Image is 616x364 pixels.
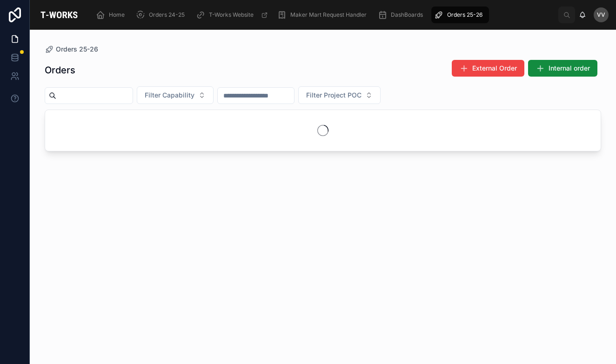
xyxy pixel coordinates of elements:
[528,60,597,77] button: Internal order
[56,45,98,54] span: Orders 25-26
[447,11,482,19] span: Orders 25-26
[290,11,367,19] span: Maker Mart Request Handler
[209,11,254,19] span: T-Works Website
[193,6,273,23] a: T-Works Website
[93,6,131,23] a: Home
[45,64,75,77] h1: Orders
[133,6,191,23] a: Orders 24-25
[375,6,429,23] a: DashBoards
[275,6,373,23] a: Maker Mart Request Handler
[597,11,605,19] span: VV
[391,11,423,19] span: DashBoards
[149,11,185,19] span: Orders 24-25
[298,86,381,104] button: Select Button
[549,64,590,73] span: Internal order
[137,86,214,104] button: Select Button
[145,91,194,100] span: Filter Capability
[452,60,524,77] button: External Order
[45,45,98,54] a: Orders 25-26
[37,7,81,22] img: App logo
[88,5,558,25] div: scrollable content
[306,91,362,100] span: Filter Project POC
[109,11,125,19] span: Home
[431,6,489,23] a: Orders 25-26
[472,64,517,73] span: External Order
